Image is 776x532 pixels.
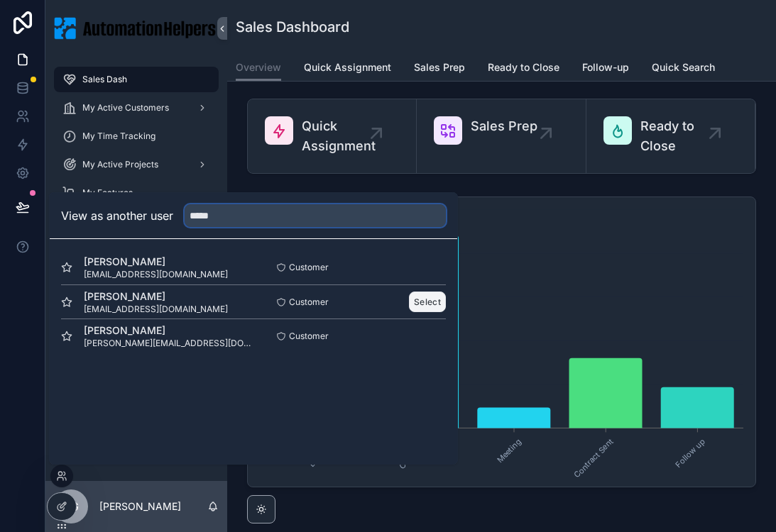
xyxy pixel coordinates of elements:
[84,304,228,315] span: [EMAIL_ADDRESS][DOMAIN_NAME]
[236,60,281,74] span: Overview
[54,67,219,92] a: Sales Dash
[495,436,523,465] text: Meeting
[586,99,755,173] a: Ready to Close
[82,74,127,85] span: Sales Dash
[236,17,349,37] h1: Sales Dashboard
[289,262,329,273] span: Customer
[61,207,173,224] h2: View as another user
[304,55,391,83] a: Quick Assignment
[409,292,446,312] button: Select
[54,95,219,121] a: My Active Customers
[640,116,715,156] span: Ready to Close
[84,289,228,304] span: [PERSON_NAME]
[99,499,181,514] p: [PERSON_NAME]
[488,60,559,74] span: Ready to Close
[414,60,465,74] span: Sales Prep
[248,99,417,173] a: Quick Assignment
[84,269,228,280] span: [EMAIL_ADDRESS][DOMAIN_NAME]
[54,17,219,40] img: App logo
[572,436,616,480] text: Contract Sent
[582,60,629,74] span: Follow-up
[236,55,281,82] a: Overview
[652,55,715,83] a: Quick Search
[652,60,715,74] span: Quick Search
[84,255,228,269] span: [PERSON_NAME]
[304,60,391,74] span: Quick Assignment
[82,102,169,113] span: My Active Customers
[84,323,253,338] span: [PERSON_NAME]
[54,180,219,206] a: My Features
[45,57,227,477] div: scrollable content
[82,131,155,142] span: My Time Tracking
[54,123,219,149] a: My Time Tracking
[289,297,329,308] span: Customer
[414,55,465,83] a: Sales Prep
[302,116,376,156] span: Quick Assignment
[84,338,253,349] span: [PERSON_NAME][EMAIL_ADDRESS][DOMAIN_NAME]
[471,116,537,136] span: Sales Prep
[54,152,219,177] a: My Active Projects
[289,331,329,342] span: Customer
[82,187,133,199] span: My Features
[256,206,747,478] div: chart
[488,55,559,83] a: Ready to Close
[582,55,629,83] a: Follow-up
[417,99,586,173] a: Sales Prep
[82,159,158,170] span: My Active Projects
[673,436,706,470] text: Follow up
